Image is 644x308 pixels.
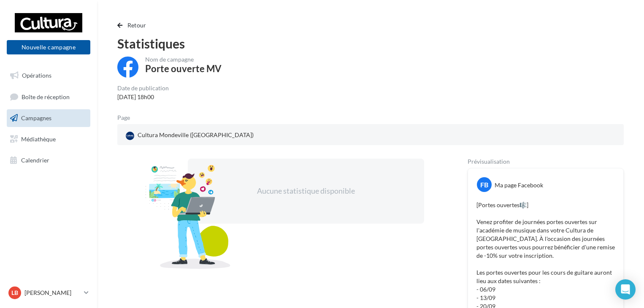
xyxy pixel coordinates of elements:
p: [PERSON_NAME] [24,289,81,297]
div: Date de publication [117,85,169,91]
span: Opérations [22,72,51,79]
a: Cultura Mondeville ([GEOGRAPHIC_DATA]) [124,129,288,142]
div: Statistiques [117,37,624,50]
span: Campagnes [21,114,51,122]
div: Open Intercom Messenger [615,279,636,300]
a: Calendrier [5,151,92,169]
a: Médiathèque [5,130,92,148]
div: [DATE] 18h00 [117,93,169,101]
div: Nom de campagne [145,57,222,62]
span: Retour [127,22,146,29]
span: Médiathèque [21,135,56,143]
span: LB [11,289,18,297]
div: FB [477,177,492,192]
div: Page [117,115,137,121]
button: Retour [117,20,150,30]
button: Nouvelle campagne [7,40,90,54]
div: Aucune statistique disponible [215,186,397,197]
div: Cultura Mondeville ([GEOGRAPHIC_DATA]) [124,129,255,142]
a: LB [PERSON_NAME] [7,285,90,301]
a: Boîte de réception [5,88,92,106]
div: Porte ouverte MV [145,64,222,73]
a: Opérations [5,67,92,84]
div: Ma page Facebook [495,181,543,189]
div: Prévisualisation [468,159,624,165]
a: Campagnes [5,109,92,127]
span: Boîte de réception [22,93,70,100]
span: Calendrier [21,156,49,163]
